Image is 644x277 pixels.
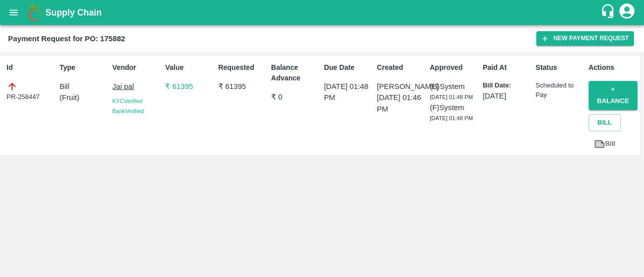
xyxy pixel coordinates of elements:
p: ₹ 61395 [165,81,214,92]
p: [DATE] [482,90,531,102]
b: Supply Chain [45,8,102,18]
p: Vendor [112,62,161,73]
p: Id [7,62,55,73]
p: [PERSON_NAME] [377,81,426,92]
p: (F) System [430,102,478,113]
div: account of current user [618,2,636,23]
button: + balance [589,81,637,110]
p: ₹ 0 [271,91,320,103]
span: Bank Verified [112,108,143,114]
a: Supply Chain [45,6,600,20]
p: (B) System [430,81,478,92]
div: customer-support [600,4,618,22]
button: New Payment Request [536,31,634,46]
p: [DATE] 01:48 PM [324,81,373,104]
p: Scheduled to Pay [536,81,585,100]
p: Bill Date: [482,81,531,90]
button: open drawer [2,1,25,24]
span: [DATE] 01:48 PM [430,115,473,121]
p: Jai pal [112,81,161,92]
p: Status [536,62,585,73]
p: ₹ 61395 [218,81,267,92]
p: Approved [430,62,478,73]
span: [DATE] 01:48 PM [430,94,473,100]
p: Value [165,62,214,73]
a: Bill [589,135,621,153]
p: Requested [218,62,267,73]
b: Payment Request for PO: 175882 [8,35,125,43]
p: Paid At [482,62,531,73]
div: PR-258447 [7,81,55,102]
img: logo [25,3,45,23]
p: Created [377,62,426,73]
p: Due Date [324,62,373,73]
p: Actions [589,62,637,73]
p: ( Fruit ) [59,92,108,103]
button: Bill [589,114,621,132]
span: KYC Verified [112,98,142,104]
p: [DATE] 01:46 PM [377,92,426,115]
p: Balance Advance [271,62,320,83]
p: Bill [59,81,108,92]
p: Type [59,62,108,73]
